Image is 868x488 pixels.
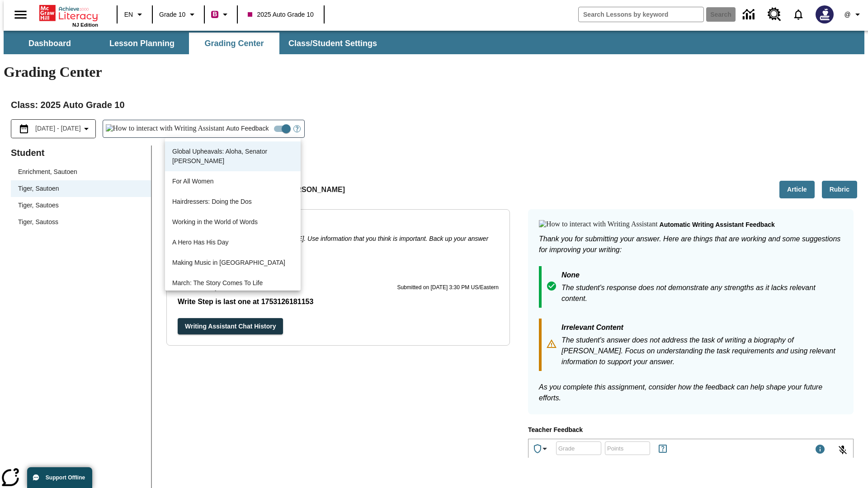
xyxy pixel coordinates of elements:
p: Making Music in [GEOGRAPHIC_DATA] [172,258,293,267]
p: Global Upheavals: Aloha, Senator [PERSON_NAME] [172,147,293,166]
p: For All Women [172,177,293,186]
body: Type your response here. [4,7,132,15]
p: Working in the World of Words [172,217,293,227]
p: A Hero Has His Day [172,238,293,247]
p: March: The Story Comes To Life [172,278,293,288]
p: Hairdressers: Doing the Dos [172,197,293,206]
